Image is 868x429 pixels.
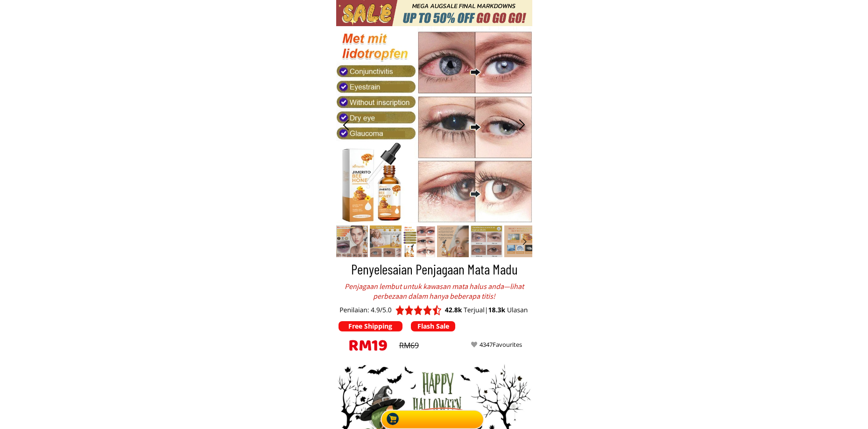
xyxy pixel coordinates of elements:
[339,321,402,331] p: Free Shipping
[348,334,406,361] h3: RM19
[339,259,530,280] h3: Penyelesaian Penjagaan Mata Madu
[411,321,455,331] p: Flash Sale
[480,340,532,350] div: 4347Favourites
[399,340,440,352] div: RM69
[343,281,525,301] div: Penjagaan lembut untuk kawasan mata halus anda—lihat perbezaan dalam hanya beberapa titis!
